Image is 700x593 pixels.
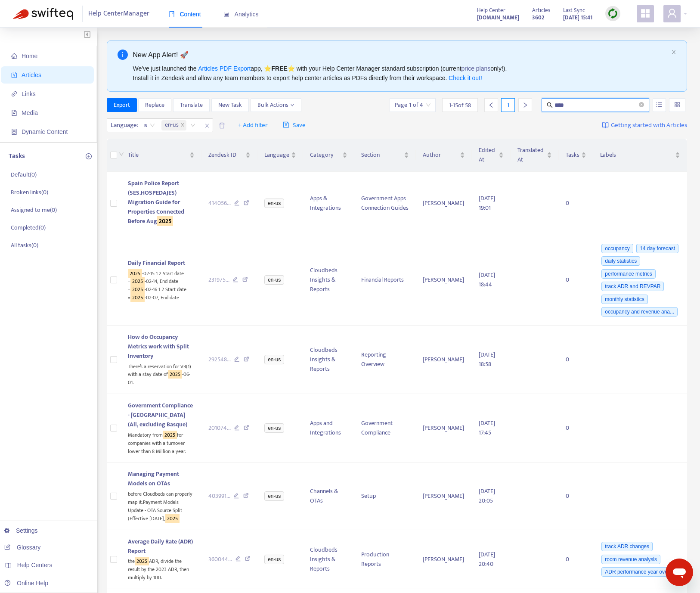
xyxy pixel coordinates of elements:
td: Government Apps Connection Guides [354,172,416,235]
td: [PERSON_NAME] [416,530,471,589]
span: close [671,50,676,55]
span: Articles [532,6,550,15]
span: down [119,152,124,157]
span: Getting started with Articles [611,121,687,130]
span: Translate [180,100,203,110]
div: We've just launched the app, ⭐ ⭐️ with your Help Center Manager standard subscription (current on... [133,64,668,83]
span: Last Sync [563,6,585,15]
span: link [11,91,17,97]
span: occupancy and revenue ana... [601,307,678,317]
sqkw: 2025 [128,269,142,278]
td: Setup [354,463,416,530]
span: ADR performance year over... [601,567,677,577]
span: info-circle [118,50,128,60]
span: area-chart [223,11,229,17]
a: Articles PDF Export [198,65,251,72]
sqkw: 2025 [168,370,182,379]
a: price plans [462,65,491,72]
th: Translated At [511,139,559,172]
span: account-book [11,72,17,78]
span: [DATE] 20:05 [479,486,495,506]
sqkw: 2025 [130,277,145,286]
td: Financial Reports [354,235,416,326]
span: 14 day forecast [636,244,678,253]
span: right [522,102,528,108]
img: sync.dc5367851b00ba804db3.png [607,8,618,19]
td: [PERSON_NAME] [416,326,471,394]
span: unordered-list [656,102,662,108]
td: 0 [559,235,593,326]
th: Language [257,139,303,172]
span: New Task [218,100,242,110]
span: track ADR and REVPAR [601,282,664,291]
span: Analytics [223,11,259,18]
span: Translated At [517,146,545,165]
td: Apps & Integrations [303,172,354,235]
span: performance metrics [601,269,655,279]
span: appstore [640,8,650,19]
span: left [488,102,494,108]
span: [DATE] 18:58 [479,350,495,369]
span: Government Compliance - [GEOGRAPHIC_DATA] (All, excluding Basque) [128,401,193,429]
td: Cloudbeds Insights & Reports [303,530,354,589]
span: en-us [165,120,179,130]
span: Zendesk ID [208,150,244,160]
a: Online Help [4,580,48,587]
span: Help Center Manager [88,6,149,22]
span: [DATE] 20:40 [479,550,495,569]
span: Dynamic Content [22,128,68,135]
span: en-us [161,120,186,130]
iframe: Button to launch messaging window [666,559,693,586]
td: Cloudbeds Insights & Reports [303,235,354,326]
strong: 3602 [532,13,544,22]
div: New App Alert! 🚀 [133,50,668,60]
span: 403991 ... [208,491,230,501]
span: occupancy [601,244,633,253]
strong: [DOMAIN_NAME] [477,13,519,22]
span: delete [219,122,225,129]
td: Cloudbeds Insights & Reports [303,326,354,394]
a: Settings [4,527,38,534]
span: Category [310,150,341,160]
div: 1 [501,98,515,112]
p: All tasks ( 0 ) [11,241,38,250]
span: 201074 ... [208,423,231,433]
span: 414056 ... [208,199,231,208]
img: Swifteq [13,8,73,20]
th: Tasks [559,139,593,172]
p: Assigned to me ( 0 ) [11,205,57,214]
span: close [180,123,185,128]
sqkw: 2025 [163,431,177,439]
span: Daily Financial Report [128,258,185,268]
p: Tasks [9,151,25,161]
button: Bulk Actionsdown [251,98,301,112]
a: Getting started with Articles [602,118,687,132]
button: saveSave [276,118,312,132]
span: 1 - 15 of 58 [449,101,471,110]
span: 292548 ... [208,355,231,364]
td: 0 [559,530,593,589]
sqkw: 2025 [130,285,145,294]
span: Language : [107,119,139,132]
sqkw: 2025 [135,557,149,565]
th: Category [303,139,354,172]
span: file-image [11,110,17,116]
span: book [169,11,175,17]
sqkw: 2025 [165,514,180,523]
a: Glossary [4,544,40,551]
span: Home [22,53,37,59]
span: Managing Payment Models on OTAs [128,469,179,488]
td: [PERSON_NAME] [416,463,471,530]
span: en-us [264,555,284,564]
b: FREE [271,65,287,72]
button: + Add filter [232,118,274,132]
th: Author [416,139,471,172]
span: plus-circle [86,153,92,159]
th: Labels [593,139,687,172]
span: en-us [264,275,284,285]
td: [PERSON_NAME] [416,394,471,463]
span: Labels [600,150,673,160]
span: [DATE] 18:44 [479,270,495,289]
button: New Task [211,98,249,112]
span: down [290,103,294,107]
